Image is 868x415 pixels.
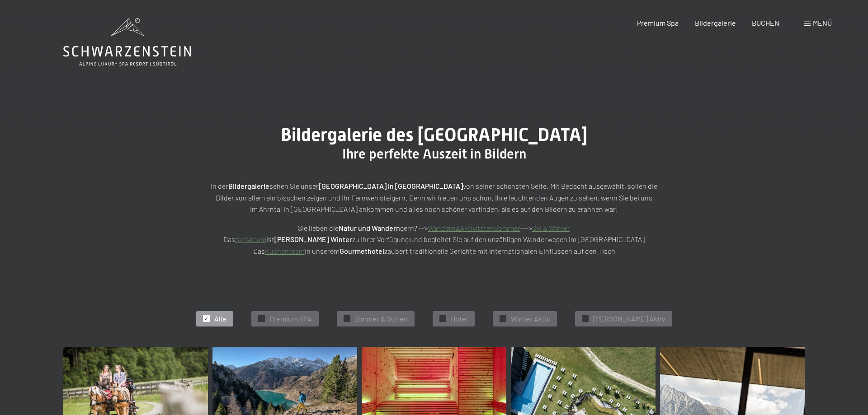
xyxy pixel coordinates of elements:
strong: Natur und Wandern [339,224,400,232]
span: Winter Aktiv [511,314,550,324]
span: ✓ [501,316,505,322]
strong: Gourmethotel [340,247,384,255]
span: Ihre perfekte Auszeit in Bildern [342,146,526,162]
span: ✓ [259,316,263,322]
strong: [GEOGRAPHIC_DATA] in [GEOGRAPHIC_DATA] [319,182,463,190]
p: In der sehen Sie unser von seiner schönsten Seite. Mit Bedacht ausgewählt, sollen die Bilder von ... [208,180,660,215]
a: Ski & Winter [532,224,570,232]
span: Alle [214,314,226,324]
a: Aktivteam [235,235,266,243]
strong: [PERSON_NAME] Winter [274,235,352,243]
span: ✓ [441,316,444,322]
strong: Bildergalerie [228,182,269,190]
p: Sie lieben die gern? --> ---> Das ist zu Ihrer Verfügung und begleitet Sie auf den unzähligen Wan... [208,222,660,257]
span: ✓ [583,316,587,322]
a: Bildergalerie [695,19,736,27]
span: Bildergalerie des [GEOGRAPHIC_DATA] [281,124,587,145]
a: Premium Spa [637,19,679,27]
a: BUCHEN [752,19,779,27]
a: Wandern&AktivitätenSommer [428,224,520,232]
a: Küchenteam [265,247,305,255]
span: Premium SPA [269,314,312,324]
span: Hotel [451,314,468,324]
span: [PERSON_NAME] Aktiv [593,314,665,324]
span: Menü [813,19,832,27]
span: ✓ [204,316,208,322]
span: Zimmer & Suiten [355,314,408,324]
span: ✓ [345,316,349,322]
